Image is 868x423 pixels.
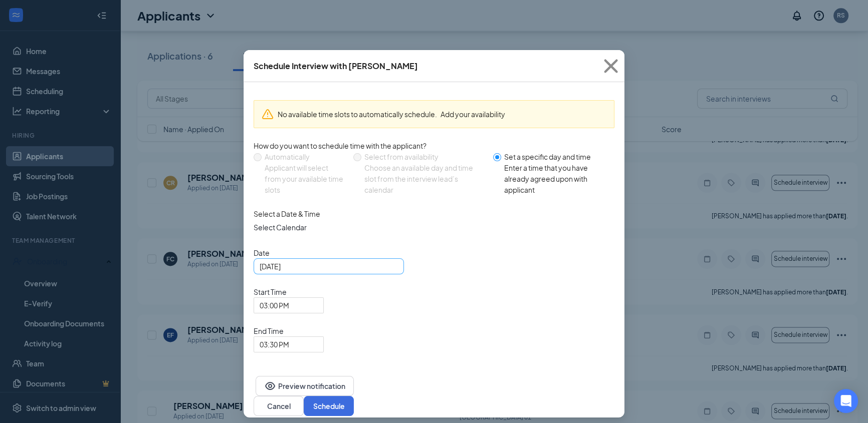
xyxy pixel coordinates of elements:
svg: Warning [262,108,274,120]
div: No available time slots to automatically schedule. [278,109,606,120]
div: Automatically [265,151,345,162]
div: How do you want to schedule time with the applicant? [254,140,614,151]
button: Schedule [304,396,354,416]
button: Add your availability [441,109,505,120]
button: Close [597,50,624,82]
span: 03:00 PM [260,298,289,313]
div: Select a Date & Time [254,208,614,219]
svg: Cross [597,53,624,80]
input: Oct 15, 2025 [260,261,396,272]
span: Date [254,247,614,258]
div: Open Intercom Messenger [834,389,858,413]
div: Choose an available day and time slot from the interview lead’s calendar [364,162,485,195]
svg: Eye [264,380,276,392]
span: Select Calendar [254,222,614,233]
span: 03:30 PM [260,337,289,352]
div: Enter a time that you have already agreed upon with applicant [504,162,606,195]
div: Set a specific day and time [504,151,606,162]
button: EyePreview notification [256,376,354,396]
div: Applicant will select from your available time slots [265,162,345,195]
span: End Time [254,325,324,336]
span: Start Time [254,286,324,297]
div: Schedule Interview with [PERSON_NAME] [254,61,418,72]
button: Cancel [254,396,304,416]
div: Select from availability [364,151,485,162]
